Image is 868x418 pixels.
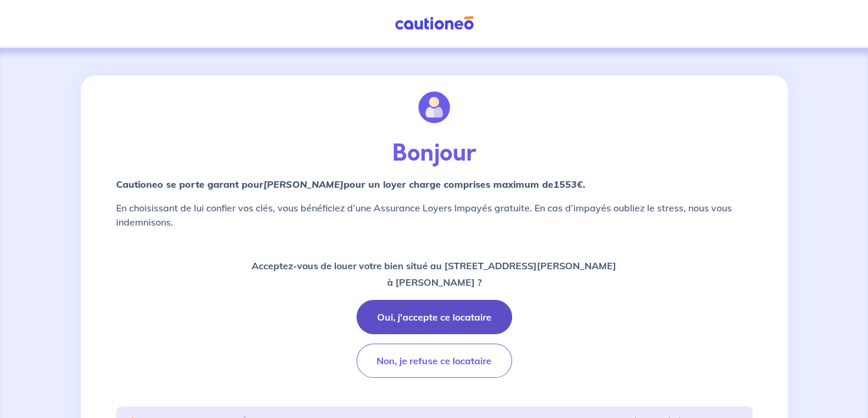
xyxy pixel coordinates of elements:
[418,92,450,123] img: illu_account.svg
[116,201,753,229] p: En choisissant de lui confier vos clés, vous bénéficiez d’une Assurance Loyers Impayés gratuite. ...
[553,178,583,190] em: 1553€
[116,178,585,190] strong: Cautioneo se porte garant pour pour un loyer charge comprises maximum de .
[390,16,478,31] img: Cautioneo
[116,139,753,168] p: Bonjour
[357,344,512,378] button: Non, je refuse ce locataire
[252,257,616,290] p: Acceptez-vous de louer votre bien situé au [STREET_ADDRESS][PERSON_NAME] à [PERSON_NAME] ?
[357,300,512,334] button: Oui, j'accepte ce locataire
[263,178,344,190] em: [PERSON_NAME]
